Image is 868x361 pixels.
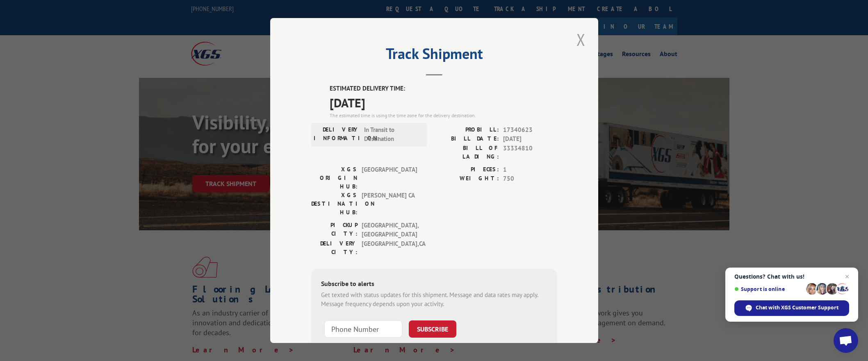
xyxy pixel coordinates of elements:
[503,144,557,161] span: 33334810
[364,125,419,144] span: In Transit to Destination
[503,174,557,184] span: 750
[503,165,557,175] span: 1
[330,93,557,112] span: [DATE]
[311,165,358,191] label: XGS ORIGIN HUB:
[330,84,557,93] label: ESTIMATED DELIVERY TIME:
[362,221,417,239] span: [GEOGRAPHIC_DATA] , [GEOGRAPHIC_DATA]
[434,174,499,184] label: WEIGHT:
[434,134,499,144] label: BILL DATE:
[311,48,557,64] h2: Track Shipment
[434,165,499,175] label: PIECES:
[434,125,499,135] label: PROBILL:
[734,286,803,292] span: Support is online
[734,273,849,280] span: Questions? Chat with us!
[311,239,358,257] label: DELIVERY CITY:
[362,191,417,217] span: [PERSON_NAME] CA
[756,304,838,311] span: Chat with XGS Customer Support
[321,279,547,291] div: Subscribe to alerts
[311,191,358,217] label: XGS DESTINATION HUB:
[321,343,335,351] strong: Note:
[503,134,557,144] span: [DATE]
[409,320,456,338] button: SUBSCRIBE
[362,239,417,257] span: [GEOGRAPHIC_DATA] , CA
[362,165,417,191] span: [GEOGRAPHIC_DATA]
[434,144,499,161] label: BILL OF LADING:
[311,221,358,239] label: PICKUP CITY:
[734,300,849,316] span: Chat with XGS Customer Support
[503,125,557,135] span: 17340623
[314,125,360,144] label: DELIVERY INFORMATION:
[330,112,557,119] div: The estimated time is using the time zone for the delivery destination.
[321,291,547,309] div: Get texted with status updates for this shipment. Message and data rates may apply. Message frequ...
[834,328,858,353] a: Open chat
[324,320,402,338] input: Phone Number
[574,28,588,51] button: Close modal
